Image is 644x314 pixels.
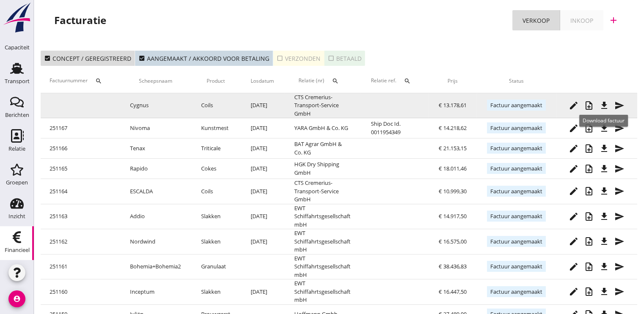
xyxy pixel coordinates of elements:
[361,69,428,93] th: Relatie ref.
[2,2,32,33] img: logo-small.a267ee39.svg
[191,69,240,93] th: Product
[191,179,240,204] td: Coils
[191,254,240,279] td: Granulaat
[120,279,191,305] td: Inceptum
[614,143,625,154] i: send
[614,236,625,246] i: send
[54,14,106,27] div: Facturatie
[240,204,284,229] td: [DATE]
[404,78,411,84] i: search
[512,10,560,30] a: Verkoop
[240,93,284,118] td: [DATE]
[614,211,625,222] i: send
[240,159,284,179] td: [DATE]
[599,164,609,174] i: file_download
[191,159,240,179] td: Cokes
[120,93,191,118] td: Cygnus
[191,279,240,305] td: Slakken
[284,138,361,159] td: BAT Agrar GmbH & Co. KG
[44,54,131,63] div: Concept / geregistreerd
[487,100,546,111] span: Factuur aangemaakt
[584,287,594,297] i: note_add
[570,16,593,25] div: Inkoop
[39,118,120,138] td: 251167
[428,138,477,159] td: € 21.153,15
[428,118,477,138] td: € 14.218,62
[284,229,361,254] td: EWT Schiffahrtsgesellschaft mbH
[39,229,120,254] td: 251162
[487,143,546,154] span: Factuur aangemaakt
[39,179,120,204] td: 251164
[599,100,609,111] i: file_download
[522,16,550,25] div: Verkoop
[120,159,191,179] td: Rapido
[39,204,120,229] td: 251163
[39,138,120,159] td: 251166
[138,54,269,63] div: Aangemaakt / akkoord voor betaling
[569,236,579,246] i: edit
[240,279,284,305] td: [DATE]
[120,204,191,229] td: Addio
[487,186,546,197] span: Factuur aangemaakt
[569,287,579,297] i: edit
[44,55,51,62] i: check_box
[191,93,240,118] td: Coils
[584,100,594,111] i: note_add
[608,15,619,25] i: add
[284,93,361,118] td: CTS Cremerius-Transport-Service GmbH
[273,51,324,66] button: Verzonden
[95,78,102,84] i: search
[584,262,594,272] i: note_add
[332,78,339,84] i: search
[584,123,594,133] i: note_add
[191,118,240,138] td: Kunstmest
[120,118,191,138] td: Nivoma
[8,146,25,152] div: Relatie
[569,211,579,222] i: edit
[6,180,28,185] div: Groepen
[487,286,546,297] span: Factuur aangemaakt
[569,100,579,111] i: edit
[569,186,579,196] i: edit
[569,123,579,133] i: edit
[284,159,361,179] td: HGK Dry Shipping GmbH
[569,143,579,154] i: edit
[328,54,362,63] div: Betaald
[284,254,361,279] td: EWT Schiffahrtsgesellschaft mbH
[39,69,120,93] th: Factuurnummer
[191,229,240,254] td: Slakken
[584,186,594,196] i: note_add
[583,117,625,124] span: Download factuur
[599,123,609,133] i: file_download
[428,229,477,254] td: € 16.575,00
[614,100,625,111] i: send
[191,204,240,229] td: Slakken
[120,179,191,204] td: ESCALDA
[120,69,191,93] th: Scheepsnaam
[361,118,428,138] td: Ship Doc Id. 0011954349
[584,164,594,174] i: note_add
[428,254,477,279] td: € 38.436,83
[240,138,284,159] td: [DATE]
[120,229,191,254] td: Nordwind
[569,164,579,174] i: edit
[8,214,25,219] div: Inzicht
[614,186,625,196] i: send
[614,164,625,174] i: send
[240,118,284,138] td: [DATE]
[39,159,120,179] td: 251165
[8,290,25,307] i: account_circle
[487,122,546,133] span: Factuur aangemaakt
[284,69,361,93] th: Relatie (nr)
[191,138,240,159] td: Triticale
[599,211,609,222] i: file_download
[428,204,477,229] td: € 14.917,50
[614,123,625,133] i: send
[599,287,609,297] i: file_download
[324,51,365,66] button: Betaald
[39,279,120,305] td: 251160
[599,186,609,196] i: file_download
[614,287,625,297] i: send
[135,51,273,66] button: Aangemaakt / akkoord voor betaling
[487,211,546,222] span: Factuur aangemaakt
